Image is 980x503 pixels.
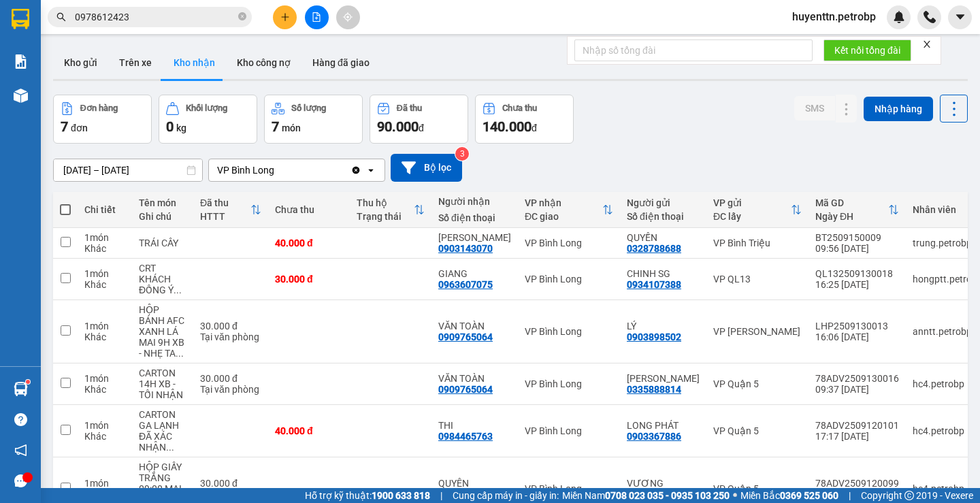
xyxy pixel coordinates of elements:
span: Miền Bắc [740,488,838,503]
button: Trên xe [108,46,163,79]
span: aim [343,12,353,22]
button: Đã thu90.000đ [370,95,468,144]
img: solution-icon [14,54,28,69]
div: VP Quận 5 [713,378,802,389]
div: Đã thu [397,103,422,113]
div: 78ADV2509120099 [815,478,899,489]
div: 0934107388 [627,279,681,290]
span: close-circle [238,12,246,20]
div: Số điện thoại [627,211,700,222]
div: CARTON GA LẠNH [139,409,186,431]
div: Khác [84,431,125,442]
div: Chi tiết [84,204,125,215]
div: VP Bình Triệu [713,238,802,248]
div: 09:37 [DATE] [815,384,899,395]
div: Đơn hàng [80,103,118,113]
div: 0984465763 [438,431,493,442]
div: Thu hộ [357,197,414,208]
span: Hỗ trợ kỹ thuật: [305,488,430,503]
svg: open [365,165,376,176]
div: 16:06 [DATE] [815,331,899,342]
span: ... [166,442,174,453]
div: CHINH SG [627,268,700,279]
button: Kho gửi [53,46,108,79]
div: ĐÃ XÁC NHẬN SÁNG MAI 09:00 XB - CHIỀU TỐI MAI NHẬN [139,431,186,453]
button: Kho nhận [163,46,226,79]
div: VP Bình Long [525,378,613,389]
div: QL132509130018 [815,268,899,279]
div: 1 món [84,373,125,384]
div: VP Bình Long [525,425,613,436]
div: 78ADV2509120101 [815,420,899,431]
strong: 0369 525 060 [780,490,838,501]
span: file-add [312,12,321,22]
span: đơn [71,123,88,133]
div: 16:25 [DATE] [815,279,899,290]
div: QUYỀN [627,232,700,243]
div: 30.000 đ [200,321,261,331]
div: Ghi chú [139,211,186,222]
div: KHÁCH ĐỒNG Ý MAI ĐI CHUYẾN 9H [139,274,186,295]
strong: 0708 023 035 - 0935 103 250 [605,490,730,501]
button: Kho công nợ [226,46,301,79]
button: plus [273,5,297,29]
span: ... [176,348,184,359]
th: Toggle SortBy [706,192,808,228]
div: Khối lượng [186,103,227,113]
div: 0903898502 [627,331,681,342]
div: ĐC giao [525,211,602,222]
div: ĐC lấy [713,211,791,222]
span: Kết nối tổng đài [834,43,900,58]
svg: Clear value [350,165,361,176]
span: Cung cấp máy in - giấy in: [453,488,559,503]
input: Selected VP Bình Long. [276,163,277,177]
th: Toggle SortBy [808,192,906,228]
div: BT2509150009 [815,232,899,243]
div: Khác [84,243,125,254]
div: 78ADV2509130016 [815,373,899,384]
strong: 1900 633 818 [372,490,430,501]
span: ⚪️ [733,493,737,498]
div: VP Bình Long [525,326,613,337]
div: VP Quận 5 [713,483,802,494]
span: Miền Nam [562,488,730,503]
div: 0903143070 [438,243,493,254]
sup: 3 [455,147,469,161]
div: Tại văn phòng [200,331,261,342]
th: Toggle SortBy [518,192,620,228]
div: NGỌC PHƯƠNG [627,373,700,384]
div: CRT [139,263,186,274]
div: LÝ [627,321,700,331]
div: CARTON [139,368,186,378]
div: VP nhận [525,197,602,208]
button: Nhập hàng [864,97,933,121]
span: caret-down [954,11,966,23]
div: VP Bình Long [525,483,613,494]
button: Đơn hàng7đơn [53,95,152,144]
div: 0909765064 [438,331,493,342]
div: Số lượng [291,103,326,113]
span: 7 [272,118,279,135]
input: Nhập số tổng đài [574,39,813,61]
div: LHP2509130013 [815,321,899,331]
button: Số lượng7món [264,95,363,144]
div: VP [PERSON_NAME] [713,326,802,337]
div: Chưa thu [502,103,537,113]
span: 0 [166,118,174,135]
div: VĂN TOÀN [438,321,511,331]
span: notification [14,444,27,457]
div: VP Bình Long [217,163,274,177]
span: search [56,12,66,22]
div: Số điện thoại [438,212,511,223]
button: Bộ lọc [391,154,462,182]
div: 0335888814 [627,384,681,395]
div: 17:17 [DATE] [815,431,899,442]
span: kg [176,123,186,133]
div: Tại văn phòng [200,384,261,395]
div: VP Bình Long [525,238,613,248]
img: warehouse-icon [14,88,28,103]
span: copyright [904,491,914,500]
span: | [849,488,851,503]
div: 09:56 [DATE] [815,243,899,254]
img: icon-new-feature [893,11,905,23]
